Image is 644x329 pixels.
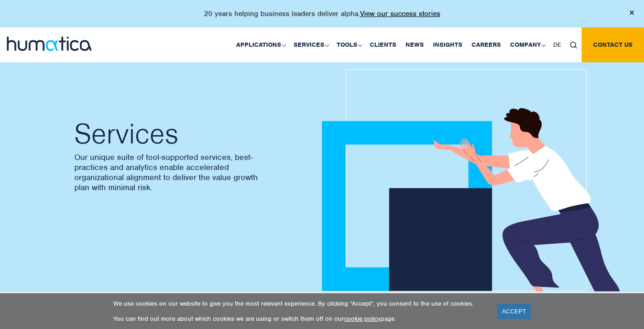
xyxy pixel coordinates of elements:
a: cookie policy [344,315,381,323]
p: Our unique suite of tool-supported services, best-practices and analytics enable accelerated orga... [74,152,313,192]
a: Careers [467,27,505,62]
p: We use cookies on our website to give you the most relevant experience. By clicking “Accept”, you... [113,300,486,307]
span: DE [553,41,561,49]
a: DE [549,27,566,62]
a: Applications [232,27,289,62]
a: ACCEPT [497,304,531,319]
img: about_banner1 [322,69,639,291]
a: News [401,27,428,62]
a: Insights [428,27,467,62]
img: search_icon [570,42,577,49]
p: You can find out more about which cookies we are using or switch them off on our page. [113,315,486,323]
a: View our success stories [360,9,440,18]
a: Clients [365,27,401,62]
h2: Services [74,120,313,148]
a: Contact us [582,27,644,62]
img: logo [7,37,92,51]
a: Services [289,27,332,62]
p: 20 years helping business leaders deliver alpha. [204,9,440,18]
a: Tools [332,27,365,62]
a: Company [505,27,549,62]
